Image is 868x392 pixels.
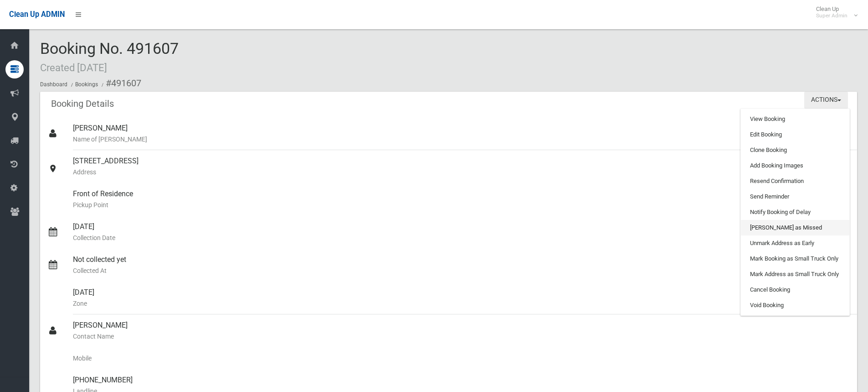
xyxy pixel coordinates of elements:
a: Notify Booking of Delay [741,204,849,220]
a: Clone Booking [741,142,849,158]
div: [PERSON_NAME] [73,117,850,150]
a: [PERSON_NAME] as Missed [741,220,849,235]
a: Resend Confirmation [741,173,849,189]
small: Collected At [73,265,850,276]
small: Contact Name [73,331,850,342]
span: Booking No. 491607 [40,39,179,75]
a: View Booking [741,111,849,127]
small: Mobile [73,353,850,364]
small: Super Admin [816,12,847,19]
a: Unmark Address as Early [741,235,849,251]
div: [DATE] [73,282,850,314]
a: Dashboard [40,81,67,88]
div: [PERSON_NAME] [73,314,850,347]
li: #491607 [99,75,141,92]
small: Collection Date [73,232,850,243]
a: Bookings [75,81,98,88]
a: Mark Address as Small Truck Only [741,267,849,282]
small: Address [73,167,850,178]
a: Add Booking Images [741,158,849,173]
span: Clean Up [812,5,857,19]
span: Clean Up ADMIN [9,10,65,19]
a: Mark Booking as Small Truck Only [741,251,849,267]
small: Name of [PERSON_NAME] [73,134,850,145]
div: Not collected yet [73,249,850,282]
small: Pickup Point [73,199,850,210]
button: Actions [804,92,848,109]
small: Created [DATE] [40,62,107,73]
div: [DATE] [73,216,850,249]
a: Edit Booking [741,127,849,142]
div: Front of Residence [73,183,850,216]
header: Booking Details [40,95,125,113]
a: Void Booking [741,298,849,313]
a: Send Reminder [741,189,849,204]
a: Cancel Booking [741,282,849,298]
div: [STREET_ADDRESS] [73,150,850,183]
small: Zone [73,298,850,309]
